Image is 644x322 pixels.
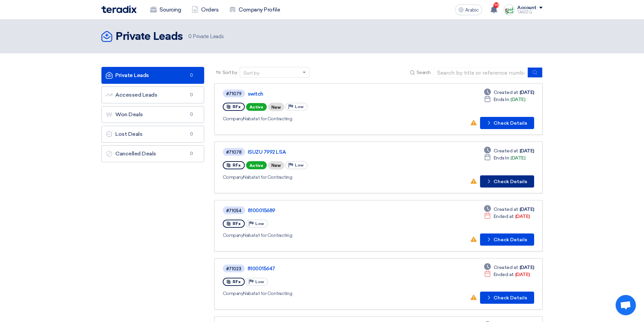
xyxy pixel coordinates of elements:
font: [DATE] [510,155,525,161]
font: Created at [494,148,518,154]
font: Company [223,291,243,296]
a: ISUZU 7992 LSA [248,149,417,155]
font: Company [223,116,243,122]
font: [DATE] [515,272,530,277]
font: Check Details [494,179,527,184]
font: Low [295,163,304,168]
font: Created at [494,206,518,212]
font: [DATE] [520,90,534,95]
a: Open chat [616,295,636,315]
font: ISUZU 7992 LSA [248,149,286,155]
a: Private Leads0 [101,67,204,84]
font: Created at [494,265,518,270]
font: Search [416,70,431,75]
font: Arabic [465,7,479,13]
font: RFx [233,279,241,284]
input: Search by title or reference number [433,68,528,78]
a: Sourcing [145,2,186,17]
font: Nabatat for Contracting [243,116,292,122]
a: Won Deals0 [101,106,204,123]
font: Sort by [222,70,237,75]
font: Company [223,232,243,238]
a: Cancelled Deals0 [101,145,204,162]
font: [DATE] [520,206,534,212]
img: Teradix logo [101,5,137,13]
button: Check Details [480,117,534,129]
font: Orders [201,6,218,13]
font: Check Details [494,237,527,243]
font: Private Leads [115,72,149,78]
font: Low [295,104,304,109]
a: 8100015647 [247,266,416,272]
font: 0 [190,151,193,156]
font: Private Leads [193,33,223,40]
font: 0 [190,92,193,97]
button: Check Details [480,292,534,304]
font: Private Leads [116,31,183,42]
font: Low [255,279,264,284]
img: Screenshot___1727703618088.png [504,4,515,15]
font: 8100015647 [247,266,275,272]
font: Accessed Leads [115,92,157,98]
font: [DATE] [520,265,534,270]
font: Cancelled Deals [115,150,156,157]
font: Won Deals [115,111,143,118]
font: Active [249,105,263,109]
a: Accessed Leads0 [101,86,204,103]
font: switch [248,91,263,97]
font: [DATE] [515,214,530,219]
font: RFx [233,104,241,109]
a: switch [248,91,417,97]
font: Created at [494,90,518,95]
font: 0 [188,33,192,40]
font: Sort by [243,70,259,76]
button: Check Details [480,175,534,188]
font: RFx [233,163,241,168]
font: Account [517,5,536,10]
a: Orders [186,2,224,17]
font: New [271,163,281,168]
font: Ended at [494,272,514,277]
button: Arabic [455,4,482,15]
font: Sourcing [160,6,181,13]
font: Lost Deals [115,131,142,137]
font: Company Profile [239,6,280,13]
a: 8100015689 [248,207,417,214]
font: Check Details [494,120,527,126]
font: #71079 [226,91,242,96]
font: Ends In [494,97,509,102]
font: #71023 [226,266,241,271]
font: [DATE] [520,148,534,154]
font: Check Details [494,295,527,301]
font: Nabatat for Contracting [243,232,292,238]
font: TAREEQ [517,10,532,15]
font: Nabatat for Contracting [243,291,292,296]
font: #71054 [226,208,242,213]
font: Active [249,163,263,168]
font: 10 [494,3,499,7]
font: RFx [233,221,241,226]
font: Nabatat for Contracting [243,174,292,180]
font: 8100015689 [248,207,275,214]
font: Company [223,174,243,180]
font: [DATE] [510,97,525,102]
font: Ends In [494,155,509,161]
font: New [271,105,281,110]
font: 0 [190,73,193,78]
font: Low [255,221,264,226]
font: 0 [190,131,193,137]
button: Check Details [480,233,534,246]
font: #71078 [226,150,242,155]
a: Lost Deals0 [101,126,204,143]
font: 0 [190,112,193,117]
font: Ended at [494,214,514,219]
